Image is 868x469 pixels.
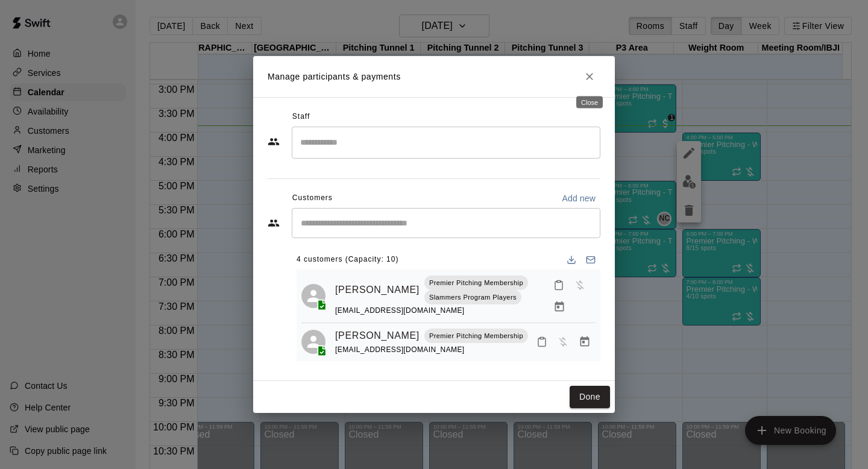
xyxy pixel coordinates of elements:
p: Manage participants & payments [268,71,401,83]
span: [EMAIL_ADDRESS][DOMAIN_NAME] [335,345,465,354]
button: Manage bookings & payment [574,331,596,353]
button: Email participants [581,250,600,269]
button: Add new [557,189,600,208]
p: Premier Pitching Membership [429,278,523,288]
div: Search staff [292,127,600,159]
span: Has not paid [552,336,574,347]
div: Jacob Huber [301,330,325,354]
span: Staff [292,107,310,127]
p: Premier Pitching Membership [429,331,523,341]
a: [PERSON_NAME] [335,328,420,344]
p: Add new [562,192,596,204]
span: Has not paid [569,279,591,289]
button: Mark attendance [549,275,569,295]
a: [PERSON_NAME] [335,282,420,298]
button: Download list [562,250,581,269]
svg: Customers [268,217,280,229]
p: Slammers Program Players [429,292,517,303]
button: Mark attendance [532,332,552,352]
button: Done [570,386,610,408]
span: [EMAIL_ADDRESS][DOMAIN_NAME] [335,306,465,315]
button: Close [579,66,600,87]
div: Start typing to search customers... [292,208,600,238]
div: Close [576,96,603,109]
div: Aksel McKnight [301,284,325,308]
span: Customers [292,189,333,208]
button: Manage bookings & payment [549,296,570,318]
svg: Staff [268,136,280,148]
span: 4 customers (Capacity: 10) [297,250,398,269]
